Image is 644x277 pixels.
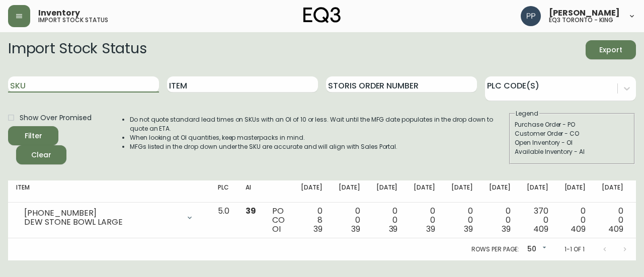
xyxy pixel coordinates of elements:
li: MFGs listed in the drop down under the SKU are accurate and will align with Sales Portal. [130,142,508,151]
span: 39 [426,223,435,235]
th: [DATE] [594,180,631,203]
div: Purchase Order - PO [515,120,629,129]
th: [DATE] [331,180,368,203]
div: [PHONE_NUMBER]DEW STONE BOWL LARGE [16,207,202,229]
span: 409 [533,223,548,235]
div: DEW STONE BOWL LARGE [24,218,180,227]
th: [DATE] [443,180,481,203]
li: When looking at OI quantities, keep masterpacks in mind. [130,133,508,142]
td: 5.0 [210,203,237,238]
span: [PERSON_NAME] [549,9,620,17]
h5: import stock status [38,17,108,23]
div: 0 0 [414,207,435,234]
div: 0 0 [489,207,511,234]
div: 0 0 [451,207,473,234]
th: AI [237,180,264,203]
div: 0 0 [339,207,360,234]
div: $899 [146,68,166,77]
div: 0 8 [301,207,323,234]
div: Filter [25,130,42,142]
th: [DATE] [406,180,443,203]
span: 409 [608,223,623,235]
img: 93ed64739deb6bac3372f15ae91c6632 [521,6,541,26]
span: 409 [571,223,586,235]
div: 0 0 [376,207,398,234]
th: [DATE] [368,180,406,203]
th: [DATE] [519,180,556,203]
th: [DATE] [293,180,331,203]
span: 39 [351,223,360,235]
legend: Legend [515,109,539,118]
th: PLC [210,180,237,203]
div: [PHONE_NUMBER] [24,209,180,218]
p: 1-1 of 1 [565,245,585,254]
span: 39 [464,223,473,235]
button: Export [586,40,636,59]
th: [DATE] [556,180,594,203]
span: 39 [246,205,256,217]
button: Clear [16,145,66,164]
div: 50 [523,241,548,258]
span: 39 [502,223,511,235]
div: 32.5w × 32.5d × 15h [21,24,166,30]
div: Customer Order - CO [515,129,629,138]
div: Open Inventory - OI [515,138,629,147]
p: Rows per page: [471,245,519,254]
span: 39 [389,223,398,235]
div: 370 0 [527,207,548,234]
div: 0 0 [565,207,586,234]
div: 0 0 [602,207,623,234]
div: Choose from black oak, oak, or walnut. Larger table also available. [21,30,166,43]
span: 39 [313,223,323,235]
th: [DATE] [481,180,519,203]
th: Item [8,180,210,203]
button: Filter [8,126,58,145]
span: Show Over Promised [20,113,92,123]
div: PO CO [272,207,285,234]
div: Sage Round Coffee Table - Small [21,15,166,24]
h5: eq3 toronto - king [549,17,613,23]
span: Export [594,44,628,56]
li: Do not quote standard lead times on SKUs with an OI of 10 or less. Wait until the MFG date popula... [130,115,508,133]
span: Inventory [38,9,80,17]
img: logo [303,7,341,23]
div: Available Inventory - AI [515,147,629,156]
span: OI [272,223,281,235]
h2: Import Stock Status [8,40,146,59]
span: Clear [24,149,58,161]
